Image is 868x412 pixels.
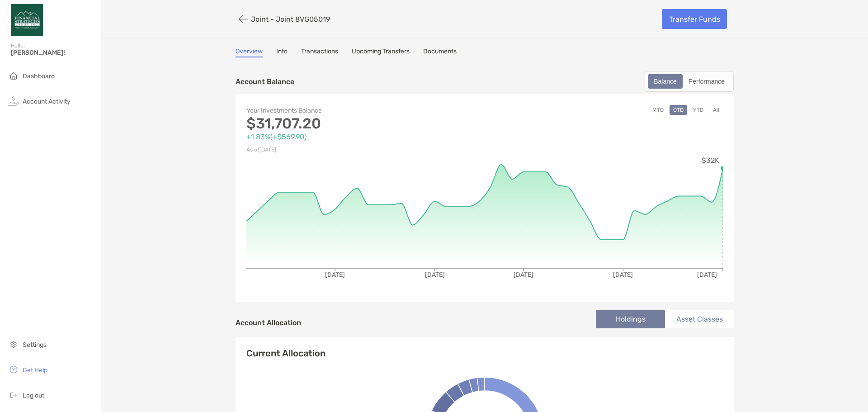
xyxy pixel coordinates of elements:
[251,15,330,24] p: Joint - Joint 8VG05019
[23,72,55,80] span: Dashboard
[649,75,682,88] div: Balance
[709,105,723,115] button: All
[702,156,719,165] tspan: $32K
[649,105,667,115] button: MTD
[246,105,485,116] p: Your Investments Balance
[301,47,338,57] a: Transactions
[514,271,533,279] tspan: [DATE]
[276,47,288,57] a: Info
[8,389,19,400] img: logout icon
[236,47,263,57] a: Overview
[352,47,410,57] a: Upcoming Transfers
[23,392,44,399] span: Log out
[8,364,19,375] img: get-help icon
[670,105,687,115] button: QTD
[246,131,485,142] p: +1.83% ( +$569.90 )
[8,339,19,350] img: settings icon
[645,71,734,92] div: segmented control
[246,118,485,129] p: $31,707.20
[8,95,19,106] img: activity icon
[325,271,345,279] tspan: [DATE]
[665,310,734,328] li: Asset Classes
[23,341,47,349] span: Settings
[425,271,445,279] tspan: [DATE]
[11,49,95,57] span: [PERSON_NAME]!
[236,318,301,327] h4: Account Allocation
[23,98,71,105] span: Account Activity
[23,366,47,374] span: Get Help
[246,348,325,359] h4: Current Allocation
[689,105,707,115] button: YTD
[697,271,717,279] tspan: [DATE]
[613,271,633,279] tspan: [DATE]
[423,47,457,57] a: Documents
[8,70,19,81] img: household icon
[246,144,485,156] p: As of [DATE]
[662,9,727,29] a: Transfer Funds
[684,75,730,88] div: Performance
[236,76,294,87] p: Account Balance
[11,4,43,36] img: Zoe Logo
[596,310,665,328] li: Holdings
